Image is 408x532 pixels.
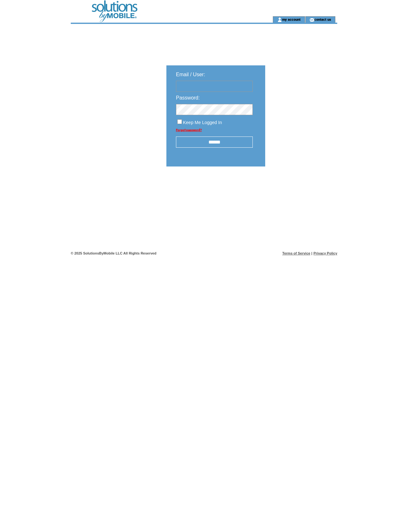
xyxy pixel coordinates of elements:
[277,17,282,22] img: account_icon.gif
[282,251,310,255] a: Terms of Service
[176,95,200,100] span: Password:
[310,17,314,22] img: contact_us_icon.gif
[313,251,337,255] a: Privacy Policy
[314,17,331,21] a: contact us
[311,251,312,255] span: |
[284,182,316,190] img: transparent.png
[176,128,202,132] a: Forgot password?
[176,72,205,77] span: Email / User:
[282,17,301,21] a: my account
[71,251,157,255] span: © 2025 SolutionsByMobile LLC All Rights Reserved
[183,120,222,125] span: Keep Me Logged In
